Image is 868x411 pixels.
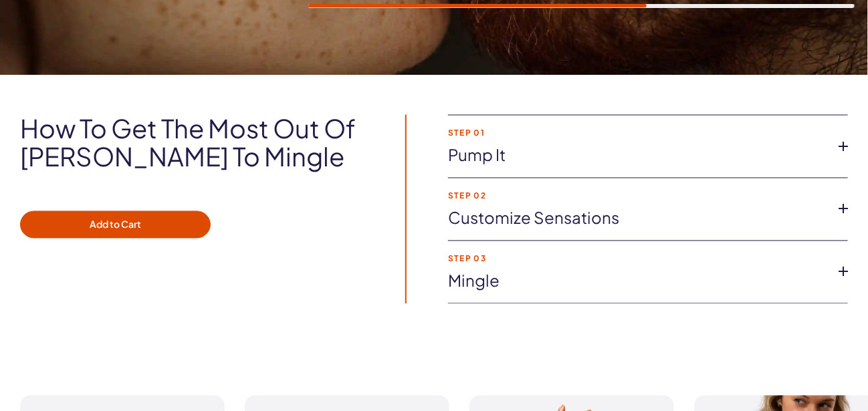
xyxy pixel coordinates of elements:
[448,192,827,200] strong: Step 02
[448,129,827,138] strong: Step 01
[448,255,827,263] strong: Step 03
[20,211,211,239] button: Add to Cart
[20,115,368,171] h2: How to get the most out of [PERSON_NAME] to Mingle
[448,207,827,230] a: Customize Sensations
[448,270,827,293] a: Mingle
[448,144,827,167] a: Pump It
